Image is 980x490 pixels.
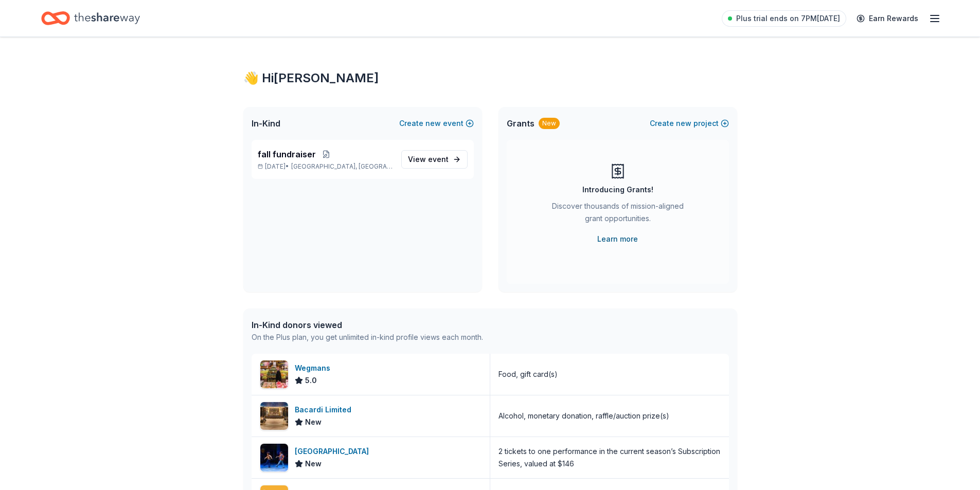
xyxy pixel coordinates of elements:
span: 5.0 [305,374,317,387]
span: View [408,153,449,166]
span: [GEOGRAPHIC_DATA], [GEOGRAPHIC_DATA] [291,162,393,171]
a: View event [401,150,468,169]
span: In-Kind [252,117,280,130]
p: [DATE] • [258,162,393,171]
span: fall fundraiser [258,148,316,160]
a: Learn more [597,233,638,245]
img: Image for Two River Theater [260,444,288,471]
div: Bacardi Limited [295,404,355,416]
div: Discover thousands of mission-aligned grant opportunities. [548,200,688,229]
span: New [305,458,322,470]
button: Createnewevent [399,117,474,130]
span: Plus trial ends on 7PM[DATE] [736,12,840,25]
div: Wegmans [295,362,334,374]
div: 2 tickets to one performance in the current season’s Subscription Series, valued at $146 [498,445,721,470]
img: Image for Bacardi Limited [260,402,288,430]
div: 👋 Hi [PERSON_NAME] [243,70,737,86]
div: Food, gift card(s) [498,368,558,380]
span: Grants [507,117,534,130]
span: new [425,117,441,130]
div: In-Kind donors viewed [252,319,483,331]
a: Home [41,6,140,30]
span: New [305,416,322,428]
div: On the Plus plan, you get unlimited in-kind profile views each month. [252,331,483,343]
a: Earn Rewards [850,9,924,28]
a: Plus trial ends on 7PM[DATE] [722,10,846,27]
div: Introducing Grants! [582,184,653,196]
span: new [676,117,691,130]
img: Image for Wegmans [260,360,288,388]
button: Createnewproject [650,117,729,130]
div: New [539,118,560,129]
div: Alcohol, monetary donation, raffle/auction prize(s) [498,410,669,422]
div: [GEOGRAPHIC_DATA] [295,445,373,458]
span: event [428,155,449,164]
